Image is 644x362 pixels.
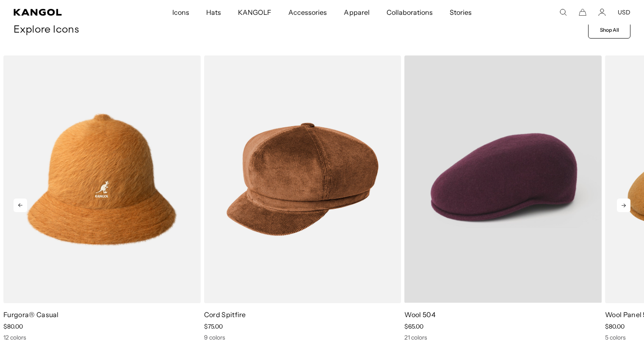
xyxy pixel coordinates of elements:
[404,323,423,330] span: $65.00
[201,55,401,341] div: 2 of 13
[204,55,401,303] img: color-wood
[204,310,401,319] p: Cord Spitfire
[404,310,602,319] p: Wool 504
[401,55,602,341] div: 3 of 13
[3,334,201,341] div: 12 colors
[204,334,401,341] div: 9 colors
[14,9,113,16] a: Kangol
[598,8,606,16] a: Account
[605,323,625,330] span: $80.00
[588,22,630,39] a: Shop All
[559,8,567,16] summary: Search here
[14,24,585,36] p: Explore Icons
[618,8,630,16] button: USD
[204,323,223,330] span: $75.00
[404,55,602,303] video: Wool 504
[3,55,201,303] img: color-rustic-caramel
[3,323,23,330] span: $80.00
[404,334,602,341] div: 21 colors
[3,310,201,319] p: Furgora® Casual
[579,8,586,16] button: Cart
